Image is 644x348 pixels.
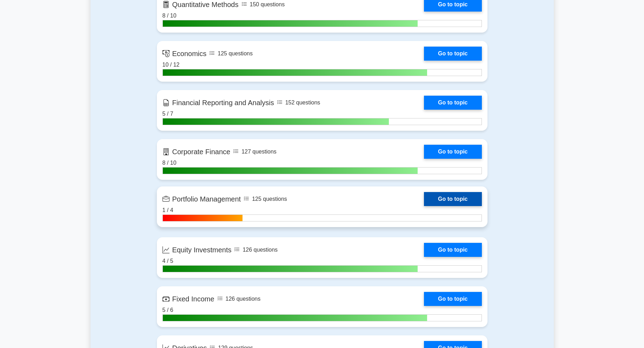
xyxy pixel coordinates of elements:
[424,243,482,257] a: Go to topic
[424,145,482,159] a: Go to topic
[424,96,482,110] a: Go to topic
[424,292,482,306] a: Go to topic
[424,192,482,206] a: Go to topic
[424,47,482,61] a: Go to topic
